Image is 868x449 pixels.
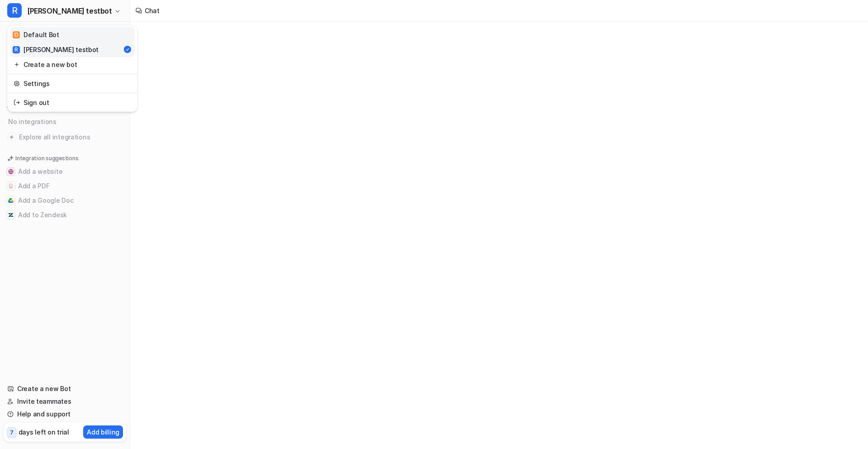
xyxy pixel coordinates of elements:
div: R[PERSON_NAME] testbot [7,25,137,112]
a: Sign out [10,95,135,110]
img: reset [14,79,20,88]
span: D [13,31,20,38]
span: R [13,46,20,53]
img: reset [14,60,20,69]
a: Create a new bot [10,57,135,72]
div: Default Bot [13,30,59,39]
a: Settings [10,76,135,91]
span: R [7,3,22,18]
div: [PERSON_NAME] testbot [13,45,99,54]
span: [PERSON_NAME] testbot [27,5,112,17]
img: reset [14,98,20,107]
